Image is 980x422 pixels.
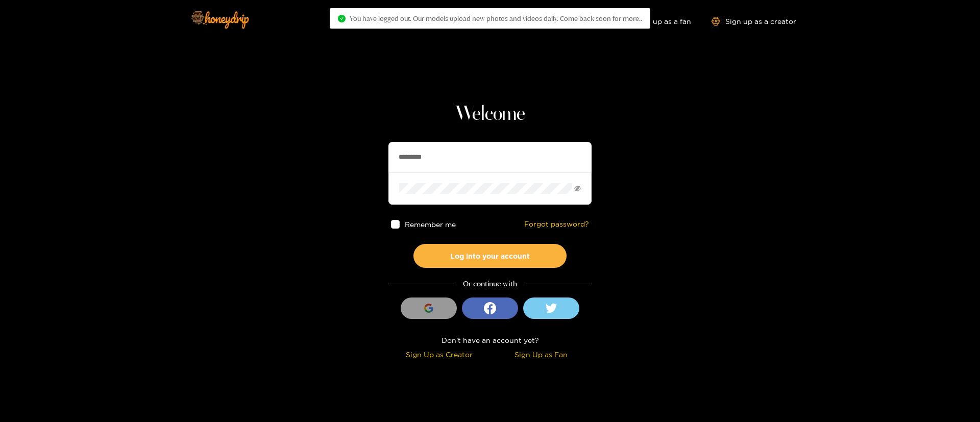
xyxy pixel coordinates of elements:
a: Sign up as a fan [621,17,691,26]
div: Don't have an account yet? [388,334,592,346]
a: Sign up as a creator [712,17,796,26]
h1: Welcome [388,102,592,127]
div: Sign Up as Creator [391,349,487,360]
a: Forgot password? [524,220,589,229]
span: eye-invisible [574,185,581,192]
button: Log into your account [413,244,567,268]
div: Or continue with [388,278,592,290]
span: You have logged out. Our models upload new photos and videos daily. Come back soon for more.. [350,14,642,22]
span: check-circle [338,15,346,22]
div: Sign Up as Fan [493,349,589,360]
span: Remember me [405,220,456,228]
